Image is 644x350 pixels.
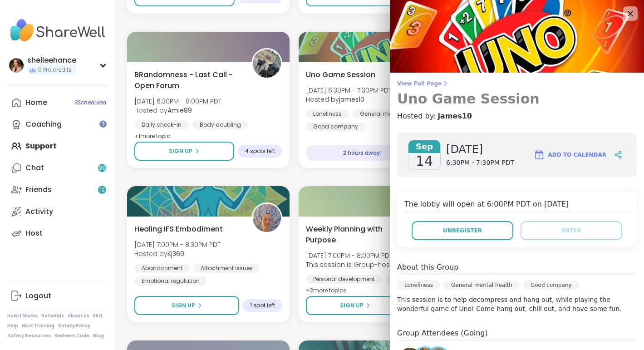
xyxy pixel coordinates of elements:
div: Activity [25,207,53,217]
span: 12 [100,186,105,194]
button: Add to Calendar [530,144,610,166]
div: Logout [25,291,51,301]
span: [DATE] 6:30PM - 8:00PM PDT [134,97,221,106]
div: General mental health [353,109,429,118]
span: Enter [561,227,581,235]
a: Host Training [22,323,54,329]
button: Unregister [412,221,513,240]
a: Home3Scheduled [7,92,108,113]
a: View Full PageUno Game Session [397,80,637,107]
span: BRandomness - Last Call - Open Forum [134,69,241,91]
h3: Uno Game Session [397,91,637,107]
button: Sign Up [134,296,239,315]
span: View Full Page [397,80,637,87]
h4: Hosted by: [397,111,637,122]
a: Help [7,323,18,329]
span: Healing IFS Embodiment [134,224,223,235]
span: Sign Up [169,147,192,155]
span: [DATE] [446,142,514,157]
button: Sign Up [306,296,404,315]
b: james10 [339,95,364,104]
h4: About this Group [397,262,458,273]
div: Body doubling [192,120,248,129]
div: [MEDICAL_DATA] [386,275,446,284]
span: Hosted by [134,106,221,115]
span: [DATE] 7:00PM - 8:00PM PDT [306,251,401,260]
a: About Us [68,313,89,319]
a: Safety Policy [58,323,90,329]
h4: The lobby will open at 6:00PM PDT on [DATE] [404,199,629,212]
div: Host [25,228,43,238]
div: Personal development [306,275,382,284]
div: shelleehance [27,55,76,65]
iframe: Spotlight [99,120,107,128]
span: 4 spots left [245,148,275,155]
h4: Group Attendees (Going) [397,328,637,341]
a: How It Works [7,313,38,319]
span: 1 spot left [250,302,275,309]
img: ShareWell Logomark [534,149,545,160]
img: Kj369 [253,204,281,232]
button: Enter [521,221,622,240]
a: Logout [7,285,108,307]
a: FAQ [93,313,103,319]
span: 99 [98,164,106,172]
div: Coaching [25,119,62,129]
span: 14 [416,153,433,169]
button: Sign Up [134,142,234,161]
span: 3 Scheduled [74,99,106,106]
a: james10 [438,111,472,122]
div: Abandonment [134,264,190,273]
a: Activity [7,201,108,222]
span: Sep [408,140,440,153]
div: Good company [306,122,365,131]
span: [DATE] 6:30PM - 7:30PM PDT [306,86,392,95]
div: Loneliness [397,281,440,290]
div: Chat [25,163,44,173]
b: Kj369 [167,249,184,258]
div: Emotional regulation [134,276,207,286]
span: Uno Game Session [306,69,375,80]
b: Amie89 [167,106,192,115]
a: Safety Resources [7,333,51,339]
div: Daily check-in [134,120,189,129]
div: Friends [25,185,52,195]
img: Amie89 [253,49,281,78]
a: Redeem Code [54,333,89,339]
span: Sign Up [340,301,364,310]
span: 0 Pro credits [38,66,72,74]
div: 2 hours away! [306,145,418,161]
a: Coaching [7,113,108,135]
img: shelleehance [9,58,24,73]
span: Hosted by [134,249,221,258]
a: Chat99 [7,157,108,179]
a: Friends12 [7,179,108,201]
div: Good company [523,281,579,290]
div: Home [25,98,47,108]
p: This session is to help decompress and hang out, while playing the wonderful game of Uno! Come ha... [397,295,637,313]
a: Host [7,222,108,244]
span: Unregister [443,227,482,235]
span: [DATE] 7:00PM - 8:30PM PDT [134,240,221,249]
span: Add to Calendar [548,151,606,159]
div: General mental health [444,281,520,290]
span: Sign Up [172,301,195,310]
span: Hosted by [306,95,392,104]
span: 6:30PM - 7:30PM PDT [446,158,514,168]
a: Referrals [41,313,64,319]
div: Loneliness [306,109,349,118]
div: Attachment issues [193,264,260,273]
span: Weekly Planning with Purpose [306,224,413,246]
img: ShareWell Nav Logo [7,15,108,46]
a: Blog [93,333,104,339]
span: This session is Group-hosted [306,260,401,269]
